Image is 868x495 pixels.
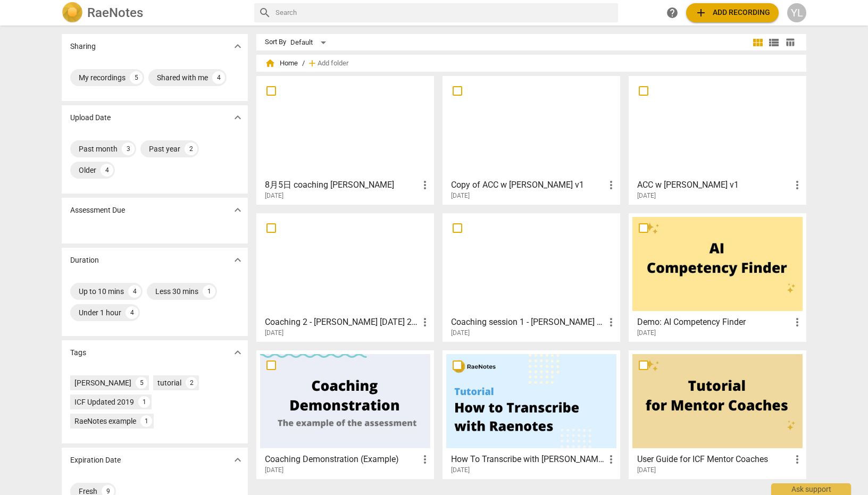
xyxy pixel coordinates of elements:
[637,191,656,200] span: [DATE]
[230,452,246,468] button: Show more
[451,191,470,200] span: [DATE]
[318,60,348,68] span: Add folder
[260,354,430,474] a: Coaching Demonstration (Example)[DATE]
[186,377,197,389] div: 2
[265,453,419,466] h3: Coaching Demonstration (Example)
[87,5,143,20] h2: RaeNotes
[62,2,83,23] img: Logo
[637,453,791,466] h3: User Guide for ICF Mentor Coaches
[70,347,86,358] p: Tags
[136,377,147,389] div: 5
[276,4,614,21] input: Search
[265,329,283,338] span: [DATE]
[451,466,470,475] span: [DATE]
[451,329,470,338] span: [DATE]
[290,34,330,51] div: Default
[771,483,851,495] div: Ask support
[260,217,430,337] a: Coaching 2 - [PERSON_NAME] [DATE] 21_04 GMT[DATE]
[637,316,791,329] h3: Demo: AI Competency Finder
[632,217,803,337] a: Demo: AI Competency Finder[DATE]
[419,316,431,329] span: more_vert
[766,35,782,51] button: List view
[149,144,180,154] div: Past year
[750,35,766,51] button: Tile view
[70,112,111,123] p: Upload Date
[231,454,244,466] span: expand_more
[767,36,780,49] span: view_list
[451,316,605,329] h3: Coaching session 1 - Sonya & Liu
[637,179,791,191] h3: ACC w Tony v1
[632,354,803,474] a: User Guide for ICF Mentor Coaches[DATE]
[419,179,431,191] span: more_vert
[265,58,276,69] span: home
[70,205,125,216] p: Assessment Due
[212,71,225,84] div: 4
[637,329,656,338] span: [DATE]
[446,80,616,200] a: Copy of ACC w [PERSON_NAME] v1[DATE]
[79,165,96,175] div: Older
[70,455,121,466] p: Expiration Date
[74,377,131,388] div: [PERSON_NAME]
[265,466,283,475] span: [DATE]
[752,36,764,49] span: view_module
[157,377,181,388] div: tutorial
[138,396,150,408] div: 1
[265,38,286,46] div: Sort By
[451,453,605,466] h3: How To Transcribe with RaeNotes
[260,80,430,200] a: 8月5日 coaching [PERSON_NAME][DATE]
[203,285,215,298] div: 1
[130,71,143,84] div: 5
[791,316,804,329] span: more_vert
[265,316,419,329] h3: Coaching 2 - Rebekah 2025-02-23 21_04 GMT
[157,72,208,83] div: Shared with me
[419,453,431,466] span: more_vert
[307,58,318,69] span: add
[101,164,113,177] div: 4
[79,72,126,83] div: My recordings
[637,466,656,475] span: [DATE]
[70,41,96,52] p: Sharing
[258,6,271,19] span: search
[632,80,803,200] a: ACC w [PERSON_NAME] v1[DATE]
[302,60,305,68] span: /
[230,252,246,268] button: Show more
[695,6,770,19] span: Add recording
[785,37,795,47] span: table_chart
[231,346,244,359] span: expand_more
[605,179,617,191] span: more_vert
[230,38,246,54] button: Show more
[265,58,298,69] span: Home
[231,254,244,266] span: expand_more
[230,202,246,218] button: Show more
[791,453,804,466] span: more_vert
[128,285,141,298] div: 4
[686,3,779,22] button: Upload
[74,416,136,426] div: RaeNotes example
[230,110,246,125] button: Show more
[155,286,198,297] div: Less 30 mins
[62,2,246,23] a: LogoRaeNotes
[231,111,244,124] span: expand_more
[446,217,616,337] a: Coaching session 1 - [PERSON_NAME] & [PERSON_NAME][DATE]
[791,179,804,191] span: more_vert
[230,345,246,360] button: Show more
[782,35,798,51] button: Table view
[79,286,124,297] div: Up to 10 mins
[446,354,616,474] a: How To Transcribe with [PERSON_NAME][DATE]
[666,6,679,19] span: help
[605,453,617,466] span: more_vert
[605,316,617,329] span: more_vert
[70,255,99,266] p: Duration
[126,306,138,319] div: 4
[231,40,244,53] span: expand_more
[265,191,283,200] span: [DATE]
[695,6,707,19] span: add
[74,397,134,407] div: ICF Updated 2019
[231,204,244,216] span: expand_more
[79,144,118,154] div: Past month
[787,3,806,22] button: YL
[185,142,197,155] div: 2
[265,179,419,191] h3: 8月5日 coaching Tony
[79,307,121,318] div: Under 1 hour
